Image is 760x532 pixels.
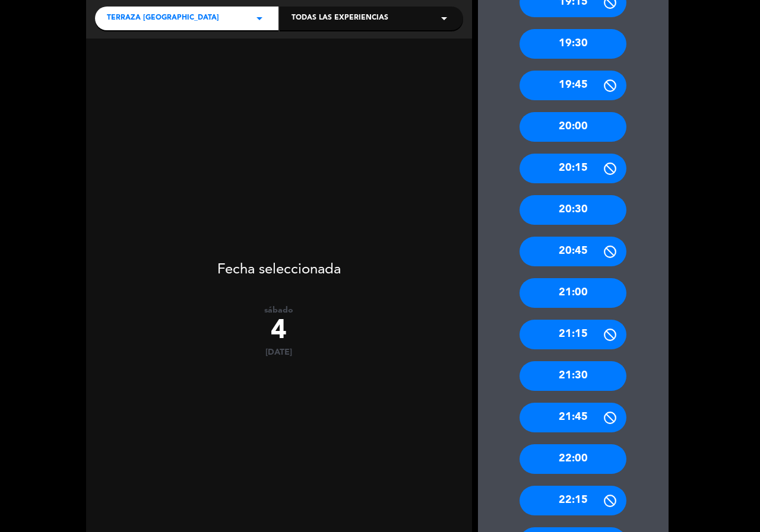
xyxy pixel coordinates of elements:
[520,154,626,183] div: 20:15
[520,361,626,391] div: 21:30
[86,348,472,358] div: [DATE]
[252,11,267,26] i: arrow_drop_down
[520,237,626,266] div: 20:45
[520,29,626,59] div: 19:30
[437,11,451,26] i: arrow_drop_down
[520,112,626,142] div: 20:00
[292,12,388,24] span: Todas las experiencias
[520,195,626,225] div: 20:30
[520,71,626,100] div: 19:45
[520,444,626,474] div: 22:00
[520,320,626,349] div: 21:15
[86,244,472,282] div: Fecha seleccionada
[520,486,626,515] div: 22:15
[86,316,472,348] div: 4
[520,278,626,308] div: 21:00
[520,403,626,432] div: 21:45
[86,305,472,316] div: sábado
[107,12,219,24] span: Terraza [GEOGRAPHIC_DATA]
